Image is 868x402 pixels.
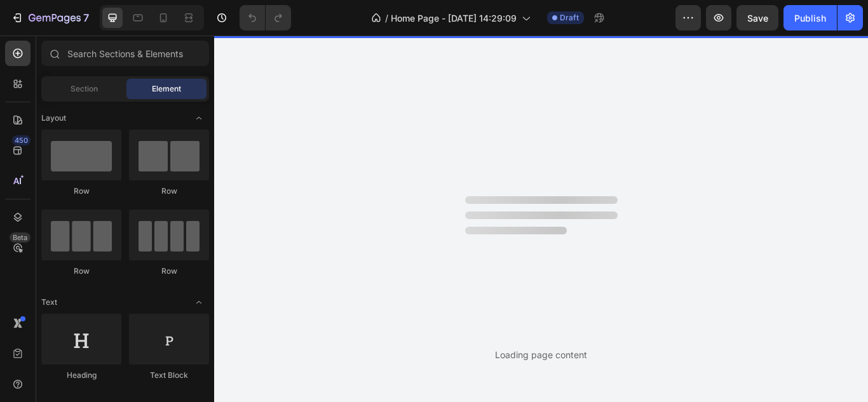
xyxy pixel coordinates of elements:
[41,265,121,277] div: Row
[736,5,778,30] button: Save
[189,292,209,312] span: Toggle open
[41,185,121,197] div: Row
[41,370,121,381] div: Heading
[129,185,209,197] div: Row
[41,41,209,66] input: Search Sections & Elements
[129,370,209,381] div: Text Block
[391,11,517,25] span: Home Page - [DATE] 14:29:09
[12,135,31,145] div: 450
[5,5,95,30] button: 7
[783,5,837,30] button: Publish
[152,83,181,95] span: Element
[41,112,66,124] span: Layout
[495,348,587,361] div: Loading page content
[129,265,209,277] div: Row
[240,5,291,30] div: Undo/Redo
[794,11,826,25] div: Publish
[83,10,89,25] p: 7
[41,297,57,308] span: Text
[385,11,388,25] span: /
[71,83,98,95] span: Section
[747,13,768,23] span: Save
[10,232,31,243] div: Beta
[560,12,579,23] span: Draft
[189,108,209,128] span: Toggle open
